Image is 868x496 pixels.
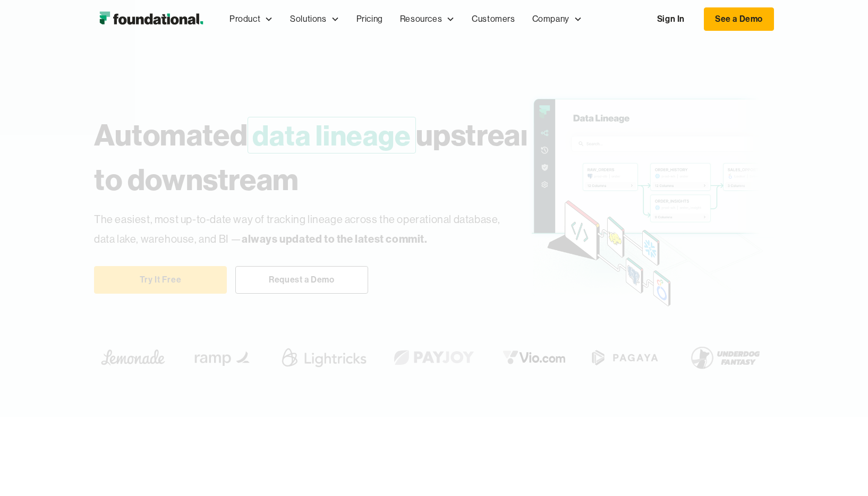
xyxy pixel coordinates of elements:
[496,340,574,374] img: vio logo
[94,8,208,30] a: home
[392,2,463,37] div: Resources
[242,232,428,245] strong: always updated to the latest commit.
[94,340,172,374] img: Lemonade Logo
[248,117,415,153] span: data lineage
[94,210,509,249] p: The easiest, most up-to-date way of tracking lineage across the operational database, data lake, ...
[385,340,482,374] img: Payjoy logo
[586,340,664,374] img: Pagaya Logo
[235,266,368,294] a: Request a Demo
[400,12,442,26] div: Resources
[646,8,695,30] a: Sign In
[704,7,774,31] a: See a Demo
[683,340,768,374] img: Underdog Fantasy Logo
[278,340,370,374] img: Lightricks Logo
[290,12,326,26] div: Solutions
[348,2,392,37] a: Pricing
[187,340,260,374] img: Ramp Logo
[94,266,227,294] a: Try It Free
[282,2,347,37] div: Solutions
[94,113,547,202] h1: Automated upstream to downstream
[463,2,523,37] a: Customers
[221,2,282,37] div: Product
[229,12,260,26] div: Product
[524,2,591,37] div: Company
[94,8,208,30] img: Foundational Logo
[532,12,569,26] div: Company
